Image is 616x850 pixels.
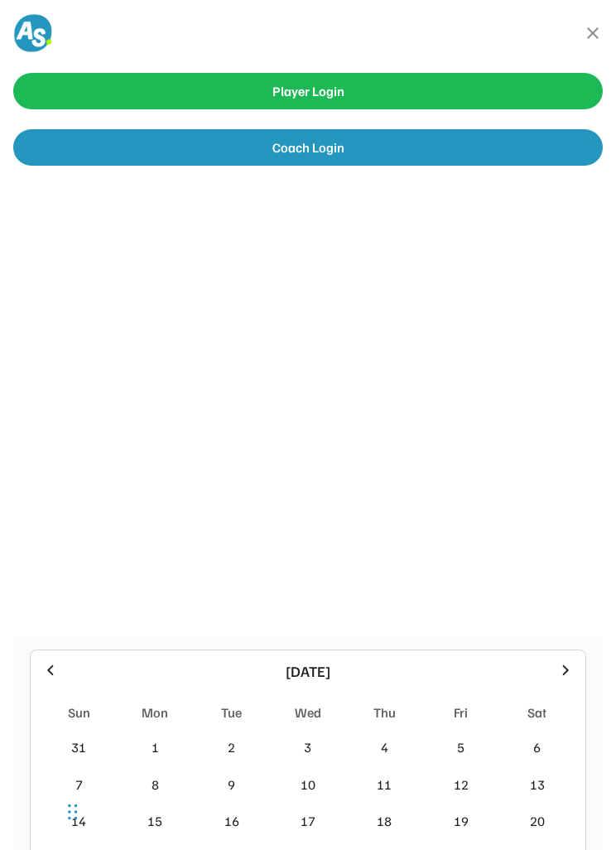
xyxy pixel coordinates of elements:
button: Coach Login [13,129,603,166]
div: 18 [377,811,392,831]
div: 3 [304,737,311,757]
div: 9 [228,775,235,794]
div: 13 [530,775,545,794]
div: Thu [373,703,396,722]
div: Fri [454,703,468,722]
div: 11 [377,775,392,794]
button: Player Login [13,73,603,109]
div: 2 [228,737,235,757]
div: Wed [295,703,321,722]
div: 20 [530,811,545,831]
div: Mon [142,703,168,722]
div: 5 [457,737,464,757]
div: 1 [152,737,159,757]
div: 17 [301,811,315,831]
div: 6 [533,737,541,757]
img: AS-favicon_v1-8%20%281%29.png [13,13,53,53]
div: 19 [454,811,469,831]
div: 16 [224,811,239,831]
div: 10 [301,775,315,794]
div: 15 [147,811,162,831]
div: 4 [381,737,388,757]
div: 12 [454,775,469,794]
div: Tue [221,703,242,722]
div: 31 [71,737,86,757]
button: close [583,23,603,43]
div: Sun [68,703,90,722]
div: 8 [152,775,159,794]
div: [DATE] [69,660,547,683]
div: Sat [527,703,546,722]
